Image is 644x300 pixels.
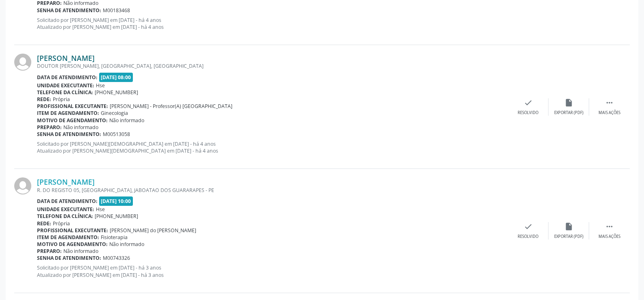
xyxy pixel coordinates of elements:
[37,220,51,227] b: Rede:
[37,140,508,154] p: Solicitado por [PERSON_NAME][DEMOGRAPHIC_DATA] em [DATE] - há 4 anos Atualizado por [PERSON_NAME]...
[598,234,620,240] div: Mais ações
[37,264,508,278] p: Solicitado por [PERSON_NAME] em [DATE] - há 3 anos Atualizado por [PERSON_NAME] em [DATE] - há 3 ...
[37,248,62,255] b: Preparo:
[37,63,508,69] div: DOUTOR [PERSON_NAME], [GEOGRAPHIC_DATA], [GEOGRAPHIC_DATA]
[37,74,98,81] b: Data de atendimento:
[605,98,614,107] i: 
[37,7,101,14] b: Senha de atendimento:
[37,187,508,194] div: R. DO REGISTO 05, [GEOGRAPHIC_DATA], JABOATAO DOS GUARARAPES - PE
[37,54,95,63] a: [PERSON_NAME]
[37,110,99,117] b: Item de agendamento:
[110,227,196,234] span: [PERSON_NAME] do [PERSON_NAME]
[63,124,98,131] span: Não informado
[101,110,128,117] span: Ginecologia
[37,131,101,138] b: Senha de atendimento:
[53,220,70,227] span: Própria
[99,196,133,206] span: [DATE] 10:00
[37,82,94,89] b: Unidade executante:
[37,255,101,261] b: Senha de atendimento:
[37,234,99,241] b: Item de agendamento:
[564,222,573,231] i: insert_drive_file
[109,241,144,248] span: Não informado
[37,177,95,186] a: [PERSON_NAME]
[37,206,94,213] b: Unidade executante:
[96,206,105,213] span: Hse
[37,96,51,103] b: Rede:
[96,82,105,89] span: Hse
[37,89,93,96] b: Telefone da clínica:
[564,98,573,107] i: insert_drive_file
[99,73,133,82] span: [DATE] 08:00
[109,117,144,124] span: Não informado
[103,255,130,261] span: M00743326
[37,198,98,205] b: Data de atendimento:
[110,103,232,110] span: [PERSON_NAME] - Professor(A) [GEOGRAPHIC_DATA]
[95,213,138,220] span: [PHONE_NUMBER]
[103,7,130,14] span: M00183468
[518,110,538,116] div: Resolvido
[554,234,583,240] div: Exportar (PDF)
[63,248,98,255] span: Não informado
[37,241,108,248] b: Motivo de agendamento:
[14,177,31,194] img: img
[37,103,108,110] b: Profissional executante:
[37,213,93,220] b: Telefone da clínica:
[37,17,508,30] p: Solicitado por [PERSON_NAME] em [DATE] - há 4 anos Atualizado por [PERSON_NAME] em [DATE] - há 4 ...
[524,98,533,107] i: check
[598,110,620,116] div: Mais ações
[37,117,108,124] b: Motivo de agendamento:
[53,96,70,103] span: Própria
[524,222,533,231] i: check
[95,89,138,96] span: [PHONE_NUMBER]
[103,131,130,138] span: M00513058
[605,222,614,231] i: 
[518,234,538,240] div: Resolvido
[37,227,108,234] b: Profissional executante:
[37,124,62,131] b: Preparo:
[554,110,583,116] div: Exportar (PDF)
[101,234,128,241] span: Fisioterapia
[14,54,31,71] img: img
